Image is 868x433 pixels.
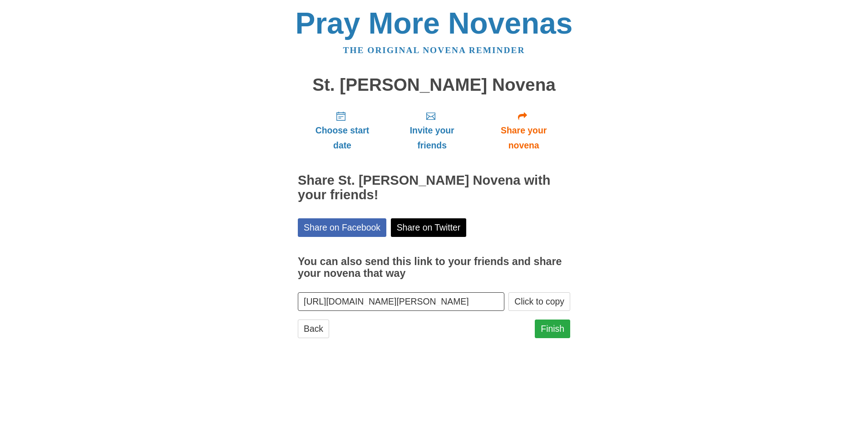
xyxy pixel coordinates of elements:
[477,103,570,157] a: Share your novena
[298,173,570,202] h2: Share St. [PERSON_NAME] Novena with your friends!
[298,320,329,338] a: Back
[298,75,570,95] h1: St. [PERSON_NAME] Novena
[298,256,570,279] h3: You can also send this link to your friends and share your novena that way
[296,6,573,40] a: Pray More Novenas
[396,123,468,153] span: Invite your friends
[343,45,525,55] a: The original novena reminder
[486,123,561,153] span: Share your novena
[298,103,387,157] a: Choose start date
[307,123,378,153] span: Choose start date
[387,103,477,157] a: Invite your friends
[391,218,467,237] a: Share on Twitter
[508,292,570,311] button: Click to copy
[535,320,570,338] a: Finish
[298,218,386,237] a: Share on Facebook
